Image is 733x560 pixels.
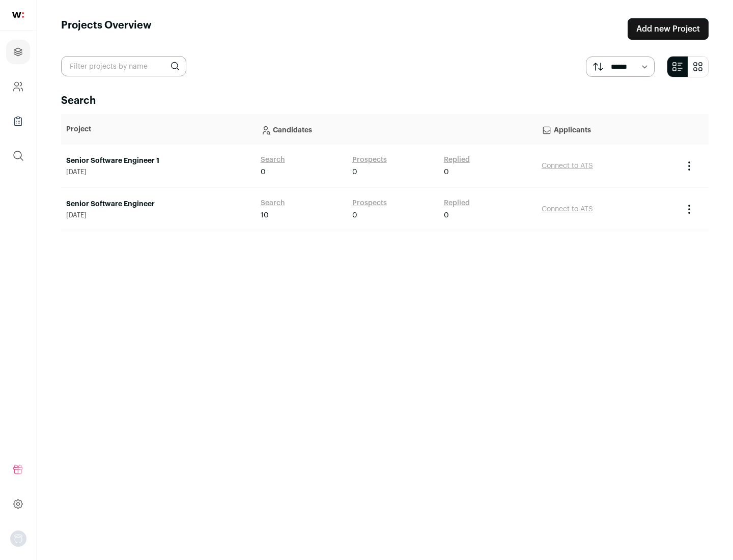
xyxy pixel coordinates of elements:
[352,198,387,208] a: Prospects
[12,12,24,18] img: wellfound-shorthand-0d5821cbd27db2630d0214b213865d53afaa358527fdda9d0ea32b1df1b89c2c.svg
[61,94,709,108] h2: Search
[6,40,30,64] a: Projects
[683,160,695,172] button: Project Actions
[66,168,250,176] span: [DATE]
[444,155,470,165] a: Replied
[683,203,695,215] button: Project Actions
[10,530,26,547] button: Open dropdown
[261,210,269,220] span: 10
[444,210,449,220] span: 0
[542,119,673,139] p: Applicants
[261,119,531,139] p: Candidates
[542,206,593,213] a: Connect to ATS
[261,155,285,165] a: Search
[352,167,357,177] span: 0
[66,199,250,209] a: Senior Software Engineer
[66,211,250,219] span: [DATE]
[444,198,470,208] a: Replied
[261,198,285,208] a: Search
[61,18,152,40] h1: Projects Overview
[6,109,30,133] a: Company Lists
[10,530,26,547] img: nopic.png
[352,210,357,220] span: 0
[66,156,250,166] a: Senior Software Engineer 1
[444,167,449,177] span: 0
[352,155,387,165] a: Prospects
[6,74,30,99] a: Company and ATS Settings
[628,18,709,40] a: Add new Project
[61,56,186,76] input: Filter projects by name
[66,124,250,134] p: Project
[261,167,266,177] span: 0
[542,162,593,170] a: Connect to ATS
